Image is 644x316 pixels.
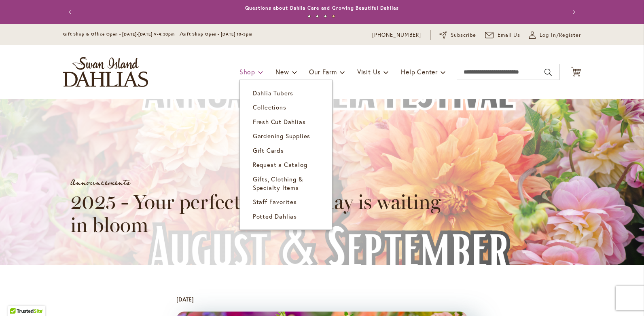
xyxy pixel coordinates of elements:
[309,67,337,76] span: Our Farm
[439,31,476,39] a: Subscribe
[357,67,381,76] span: Visit Us
[70,175,130,190] a: Announcements
[253,132,310,140] span: Gardening Supplies
[565,4,581,20] button: Next
[240,143,332,158] a: Gift Cards
[239,67,255,76] span: Shop
[451,31,476,39] span: Subscribe
[253,160,307,169] span: Request a Catalog
[401,67,438,76] span: Help Center
[70,190,459,237] h1: 2025 - Your perfect summer day is waiting in bloom
[372,31,421,39] a: [PHONE_NUMBER]
[529,31,581,39] a: Log In/Register
[253,175,303,192] span: Gifts, Clothing & Specialty Items
[253,212,297,220] span: Potted Dahlias
[540,31,581,39] span: Log In/Register
[308,15,311,18] button: 1 of 4
[182,32,252,37] span: Gift Shop Open - [DATE] 10-3pm
[316,15,319,18] button: 2 of 4
[63,57,148,87] a: store logo
[324,15,327,18] button: 3 of 4
[485,31,521,39] a: Email Us
[275,67,289,76] span: New
[245,5,398,11] a: Questions about Dahlia Care and Growing Beautiful Dahlias
[63,4,79,20] button: Previous
[253,103,286,111] span: Collections
[253,198,297,206] span: Staff Favorites
[253,118,306,126] span: Fresh Cut Dahlias
[332,15,335,18] button: 4 of 4
[63,32,182,37] span: Gift Shop & Office Open - [DATE]-[DATE] 9-4:30pm /
[253,89,293,97] span: Dahlia Tubers
[498,31,521,39] span: Email Us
